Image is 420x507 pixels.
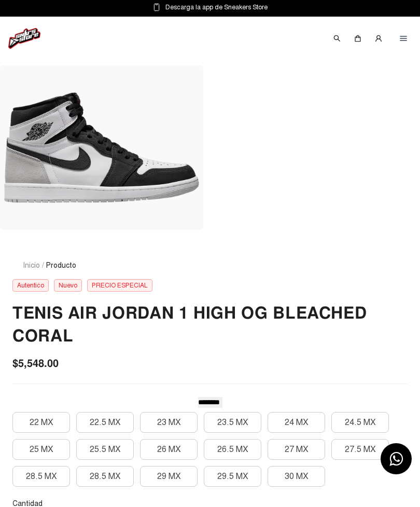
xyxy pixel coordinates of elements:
div: Nuevo [54,279,82,292]
button: 26 MX [140,439,198,460]
button: 27.5 MX [331,439,389,460]
button: 28.5 MX [12,466,70,487]
button: 29 MX [140,466,198,487]
button: 22 MX [12,412,70,433]
button: 26.5 MX [204,439,261,460]
button: 27 MX [268,439,325,460]
span: $5,548.00 [12,355,59,371]
span: Descarga la app de Sneakers Store [165,2,268,13]
button: 28.5 MX [76,466,134,487]
a: Inicio [23,261,40,270]
span: Producto [46,260,76,271]
button: 23 MX [140,412,198,433]
div: PRECIO ESPECIAL [87,279,152,292]
img: shopping [354,34,362,43]
button: 25 MX [12,439,70,460]
div: Autentico [12,279,49,292]
img: menu [399,34,408,43]
button: 25.5 MX [76,439,134,460]
button: 24.5 MX [331,412,389,433]
img: logo [8,28,40,49]
img: Tenis Air Jordan 1 High Og Bleached Coral [4,92,199,203]
button: 30 MX [268,466,325,487]
span: / [42,260,44,271]
button: 22.5 MX [76,412,134,433]
button: 29.5 MX [204,466,261,487]
img: search [333,34,341,43]
h2: Tenis Air Jordan 1 High Og Bleached Coral [12,302,408,348]
button: 24 MX [268,412,325,433]
button: 23.5 MX [204,412,261,433]
img: user [374,34,383,43]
